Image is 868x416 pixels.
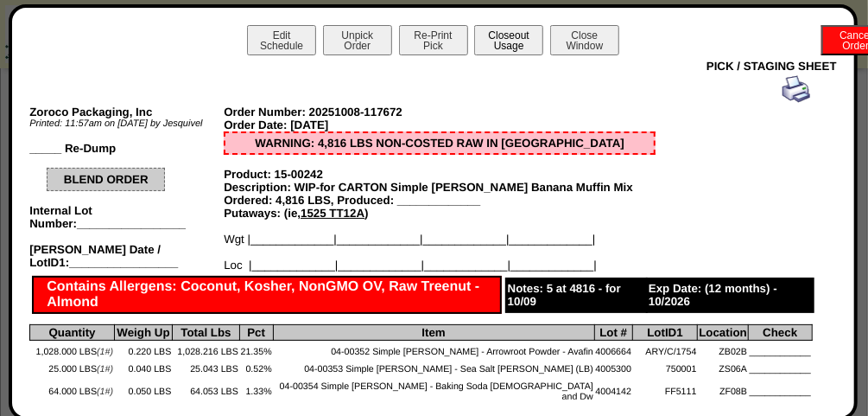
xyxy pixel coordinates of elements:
td: 25.043 LBS [173,358,240,375]
td: 04-00352 Simple [PERSON_NAME] - Arrowroot Powder - Avafin [273,341,594,358]
th: Quantity [30,325,115,341]
div: _____ Re-Dump [29,142,224,155]
a: CloseWindow [548,39,621,52]
div: Internal Lot Number:_________________ [29,204,224,230]
td: ____________ [749,358,813,375]
button: Re-PrintPick [399,25,468,55]
div: Contains Allergens: Coconut, Kosher, NonGMO OV, Raw Treenut - Almond [32,276,502,314]
div: Printed: 11:57am on [DATE] by Jesquivel [29,118,224,129]
td: 04-00353 Simple [PERSON_NAME] - Sea Salt [PERSON_NAME] (LB) [273,358,594,375]
button: UnpickOrder [323,25,392,55]
th: Total Lbs [173,325,240,341]
td: 4004142 [594,375,632,403]
td: 0.52% [239,358,273,375]
th: LotID1 [632,325,698,341]
button: CloseWindow [550,25,619,55]
div: [PERSON_NAME] Date / LotID1:_________________ [29,243,224,269]
span: (1#) [97,347,113,357]
div: Ordered: 4,816 LBS, Produced: _____________ [224,194,656,207]
td: 1.33% [239,375,273,403]
td: ZB02B [698,341,749,358]
div: Exp Date: (12 months) - 10/2026 [646,278,814,313]
td: ____________ [749,341,813,358]
th: Check [749,325,813,341]
div: Notes: 5 at 4816 - for 10/09 [505,278,648,313]
div: Wgt |_____________|_____________|_____________|_____________| Loc |_____________|_____________|__... [224,233,656,272]
span: (1#) [97,364,113,374]
td: ARY/C/1754 [632,341,698,358]
div: Order Date: [DATE] [224,118,656,131]
td: FF5111 [632,375,698,403]
td: 4006664 [594,341,632,358]
td: 0.050 LBS [114,375,172,403]
th: Pct [239,325,273,341]
div: WARNING: 4,816 LBS NON-COSTED RAW IN [GEOGRAPHIC_DATA] [224,131,656,155]
div: Product: 15-00242 [224,168,656,181]
td: 1,028.216 LBS [173,341,240,358]
td: 64.053 LBS [173,375,240,403]
td: 750001 [632,358,698,375]
td: 64.000 LBS [30,375,115,403]
td: 4005300 [594,358,632,375]
div: Putaways: (ie, ) [224,207,656,220]
img: print.gif [782,75,810,103]
td: ZS06A [698,358,749,375]
td: ZF08B [698,375,749,403]
div: PICK / STAGING SHEET [29,60,837,73]
th: Location [698,325,749,341]
th: Lot # [594,325,632,341]
div: Description: WIP-for CARTON Simple [PERSON_NAME] Banana Muffin Mix [224,181,656,194]
div: Zoroco Packaging, Inc [29,106,224,118]
button: EditSchedule [247,25,316,55]
td: 04-00354 Simple [PERSON_NAME] - Baking Soda [DEMOGRAPHIC_DATA] and Dw [273,375,594,403]
td: 1,028.000 LBS [30,341,115,358]
th: Weigh Up [114,325,172,341]
span: (1#) [97,387,113,397]
th: Item [273,325,594,341]
td: 25.000 LBS [30,358,115,375]
td: 0.220 LBS [114,341,172,358]
div: BLEND ORDER [47,168,165,191]
td: 0.040 LBS [114,358,172,375]
button: CloseoutUsage [474,25,543,55]
div: Order Number: 20251008-117672 [224,106,656,118]
u: 1525 TT12A [301,207,364,220]
td: 21.35% [239,341,273,358]
td: ____________ [749,375,813,403]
